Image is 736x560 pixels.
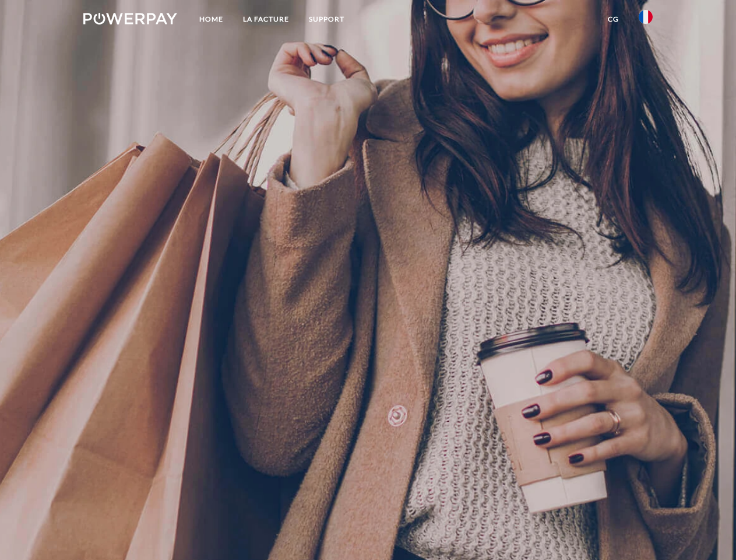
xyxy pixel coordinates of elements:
[299,9,354,30] a: Support
[639,10,653,24] img: fr
[83,13,177,24] img: logo-powerpay-white.svg
[598,9,629,30] a: CG
[233,9,299,30] a: LA FACTURE
[189,9,233,30] a: Home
